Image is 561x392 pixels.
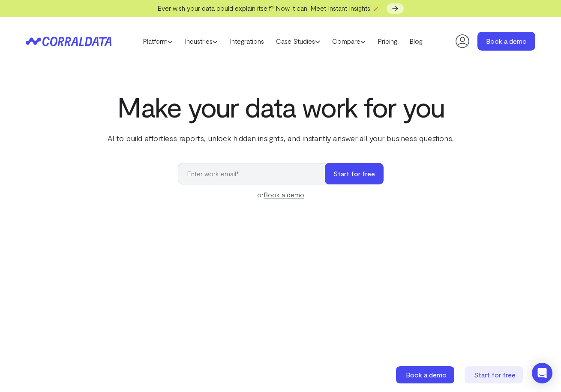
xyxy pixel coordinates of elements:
[403,35,429,48] a: Blog
[137,35,179,48] a: Platform
[532,363,552,383] div: Open Intercom Messenger
[465,366,525,383] a: Start for free
[178,163,333,184] input: Enter work email*
[178,190,384,200] div: or
[224,35,270,48] a: Integrations
[325,163,384,184] button: Start for free
[106,133,456,144] p: AI to build effortless reports, unlock hidden insights, and instantly answer all your business qu...
[474,371,516,379] span: Start for free
[477,32,535,51] a: Book a demo
[406,371,447,379] span: Book a demo
[396,366,456,383] a: Book a demo
[179,35,224,48] a: Industries
[157,4,381,12] span: Ever wish your data could explain itself? Now it can. Meet Instant Insights 🪄
[372,35,403,48] a: Pricing
[264,190,304,199] a: Book a demo
[326,35,372,48] a: Compare
[270,35,326,48] a: Case Studies
[106,91,456,122] h1: Make your data work for you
